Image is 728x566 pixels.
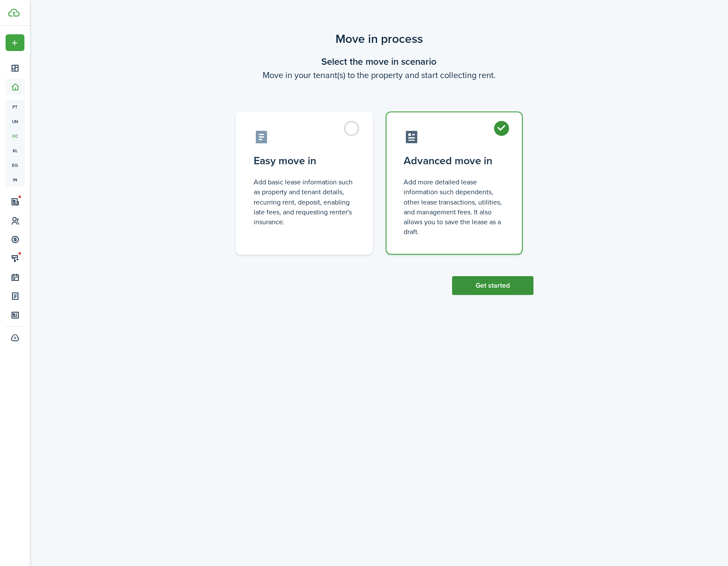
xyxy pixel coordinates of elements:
[8,9,20,17] img: TenantCloud
[254,153,355,169] control-radio-card-title: Easy move in
[6,158,24,172] a: eq
[254,177,355,227] control-radio-card-description: Add basic lease information such as property and tenant details, recurring rent, deposit, enablin...
[225,30,533,48] scenario-title: Move in process
[404,153,505,169] control-radio-card-title: Advanced move in
[6,99,24,114] a: pt
[452,276,533,295] button: Get started
[6,34,24,51] button: Open menu
[6,172,24,187] a: in
[6,114,24,129] a: un
[6,143,24,158] a: kl
[225,54,533,69] wizard-step-header-title: Select the move in scenario
[6,129,24,143] a: oc
[225,69,533,81] wizard-step-header-description: Move in your tenant(s) to the property and start collecting rent.
[404,177,505,237] control-radio-card-description: Add more detailed lease information such dependents, other lease transactions, utilities, and man...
